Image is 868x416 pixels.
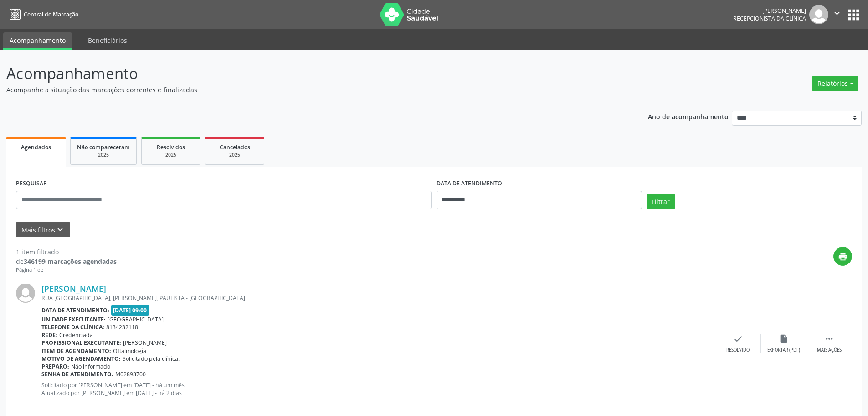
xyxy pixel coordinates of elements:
[733,15,806,22] span: Recepcionista da clínica
[733,334,743,344] i: check
[41,381,715,397] p: Solicitado por [PERSON_NAME] em [DATE] - há um mês Atualizado por [PERSON_NAME] em [DATE] - há 2 ...
[16,284,35,303] img: img
[77,152,130,158] div: 2025
[41,306,109,314] b: Data de atendimento:
[41,363,69,370] b: Preparo:
[41,370,113,378] b: Senha de atendimento:
[41,323,104,331] b: Telefone da clínica:
[115,370,146,378] span: M02893700
[16,257,117,266] div: de
[157,143,185,151] span: Resolvidos
[24,11,78,18] span: Central de Marcação
[812,76,858,91] button: Relatórios
[41,294,715,302] div: RUA [GEOGRAPHIC_DATA], [PERSON_NAME], PAULISTA - [GEOGRAPHIC_DATA]
[59,331,93,339] span: Credenciada
[108,316,164,323] span: [GEOGRAPHIC_DATA]
[6,62,605,85] p: Acompanhamento
[71,363,110,370] span: Não informado
[41,355,121,363] b: Motivo de agendamento:
[846,7,862,23] button: apps
[6,85,605,95] p: Acompanhe a situação das marcações correntes e finalizadas
[16,177,47,191] label: PESQUISAR
[726,347,750,353] div: Resolvido
[24,257,117,266] strong: 346199 marcações agendadas
[220,143,250,151] span: Cancelados
[833,247,852,266] button: print
[77,143,130,151] span: Não compareceram
[41,284,106,294] a: [PERSON_NAME]
[828,5,846,24] button: 
[817,347,842,353] div: Mais ações
[82,32,134,48] a: Beneficiários
[16,266,117,274] div: Página 1 de 1
[6,7,78,22] a: Central de Marcação
[832,8,842,18] i: 
[111,305,149,316] span: [DATE] 09:00
[824,334,834,344] i: 
[16,222,70,238] button: Mais filtroskeyboard_arrow_down
[123,339,167,347] span: [PERSON_NAME]
[809,5,828,24] img: img
[148,152,194,158] div: 2025
[437,177,502,191] label: DATA DE ATENDIMENTO
[3,32,72,50] a: Acompanhamento
[647,194,675,209] button: Filtrar
[113,347,146,355] span: Oftalmologia
[41,331,57,339] b: Rede:
[212,152,257,158] div: 2025
[16,247,117,257] div: 1 item filtrado
[648,111,729,122] p: Ano de acompanhamento
[733,7,806,15] div: [PERSON_NAME]
[838,252,848,262] i: print
[123,355,180,363] span: Solicitado pela clínica.
[41,339,121,347] b: Profissional executante:
[779,334,789,344] i: insert_drive_file
[21,143,51,151] span: Agendados
[767,347,800,353] div: Exportar (PDF)
[41,316,106,323] b: Unidade executante:
[55,225,65,235] i: keyboard_arrow_down
[41,347,111,355] b: Item de agendamento:
[106,323,138,331] span: 8134232118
